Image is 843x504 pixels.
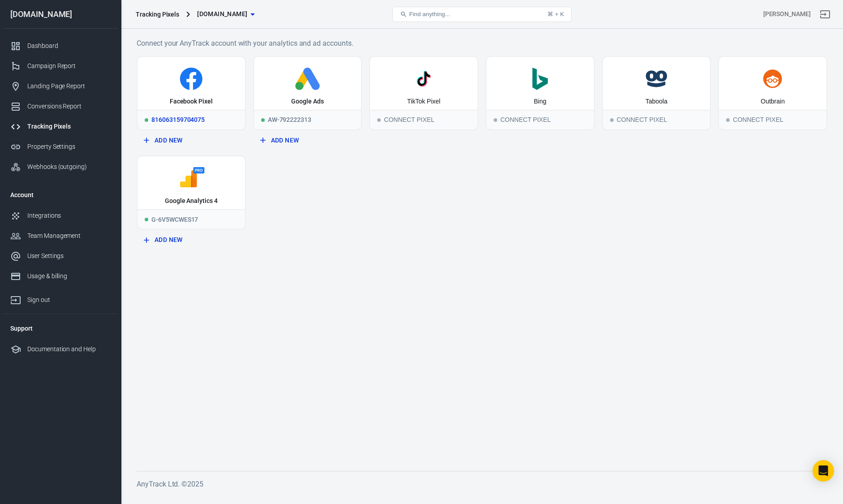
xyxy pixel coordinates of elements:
div: Connect Pixel [603,110,710,129]
div: Tracking Pixels [27,122,111,131]
span: Running [145,118,148,122]
div: Open Intercom Messenger [813,460,834,482]
a: User Settings [3,246,118,266]
button: Find anything...⌘ + K [392,7,572,22]
button: TaboolaConnect PixelConnect Pixel [602,56,711,130]
a: Campaign Report [3,56,118,76]
div: User Settings [27,251,111,261]
li: Support [3,318,118,339]
div: Connect Pixel [370,110,477,129]
div: Campaign Report [27,61,111,71]
div: Sign out [27,295,111,305]
div: Account id: CdSpVoDX [763,9,811,19]
a: Property Settings [3,137,118,157]
div: Tracking Pixels [136,10,179,19]
div: Dashboard [27,41,111,51]
a: Conversions Report [3,96,118,116]
div: Conversions Report [27,102,111,111]
span: Connect Pixel [377,118,381,122]
div: Google Ads [291,97,324,106]
div: Integrations [27,211,111,220]
a: Sign out [3,286,118,310]
div: Documentation and Help [27,345,111,354]
a: Tracking Pixels [3,116,118,137]
span: Connect Pixel [610,118,614,122]
div: Connect Pixel [719,110,826,129]
a: Google AdsRunningAW-792222313 [253,56,362,130]
a: Team Management [3,226,118,246]
a: Dashboard [3,36,118,56]
div: Connect Pixel [486,110,594,129]
a: Integrations [3,206,118,226]
a: Webhooks (outgoing) [3,157,118,177]
span: Running [145,218,148,221]
div: G-6V5WCWES17 [138,209,245,229]
div: Usage & billing [27,271,111,281]
div: TikTok Pixel [407,97,440,106]
div: Google Analytics 4 [165,197,218,206]
a: Facebook PixelRunning816063159704075 [137,56,246,130]
div: AW-792222313 [254,110,361,129]
li: Account [3,184,118,206]
div: Team Management [27,231,111,241]
h6: AnyTrack Ltd. © 2025 [137,478,809,490]
span: Find anything... [409,11,450,17]
div: 816063159704075 [138,110,245,129]
button: [DOMAIN_NAME] [194,6,258,22]
div: ⌘ + K [547,11,564,17]
button: TikTok PixelConnect PixelConnect Pixel [369,56,478,130]
span: Connect Pixel [494,118,497,122]
h6: Connect your AnyTrack account with your analytics and ad accounts. [137,38,827,49]
div: Property Settings [27,142,111,151]
span: worshipmusicacademy.com [197,9,247,20]
button: Add New [140,232,242,248]
div: Facebook Pixel [170,97,213,106]
button: Add New [140,132,242,149]
div: [DOMAIN_NAME] [3,10,118,18]
a: Usage & billing [3,266,118,286]
a: Sign out [814,4,836,25]
div: Outbrain [761,97,785,106]
a: Landing Page Report [3,76,118,96]
a: Google Analytics 4RunningG-6V5WCWES17 [137,155,246,230]
span: Connect Pixel [726,118,730,122]
button: Add New [257,132,359,149]
span: Running [261,118,265,122]
div: Webhooks (outgoing) [27,162,111,172]
div: Landing Page Report [27,82,111,91]
div: Taboola [645,97,667,106]
div: Bing [534,97,546,106]
button: BingConnect PixelConnect Pixel [486,56,595,130]
button: OutbrainConnect PixelConnect Pixel [718,56,827,130]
